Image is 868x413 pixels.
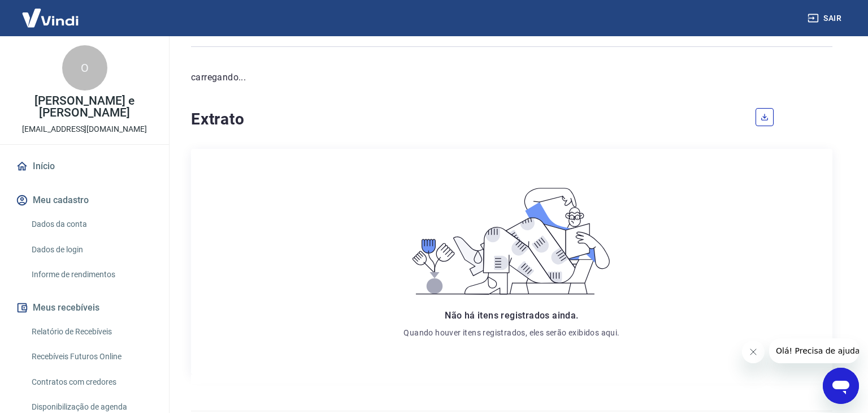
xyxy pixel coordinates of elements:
p: [PERSON_NAME] e [PERSON_NAME] [9,95,160,119]
div: O [62,45,107,91]
h4: Extrato [191,108,742,131]
iframe: Mensagem da empresa [769,338,859,363]
p: [EMAIL_ADDRESS][DOMAIN_NAME] [22,123,147,135]
a: Início [14,154,155,179]
button: Meu cadastro [14,188,155,213]
iframe: Fechar mensagem [742,341,765,363]
a: Contratos com credores [27,371,155,394]
button: Meus recebíveis [14,295,155,320]
span: Não há itens registrados ainda. [445,310,578,321]
a: Dados de login [27,238,155,261]
p: carregando... [191,71,832,84]
img: Vindi [14,1,87,35]
button: Sair [805,8,846,29]
iframe: Botão para abrir a janela de mensagens [823,368,859,404]
a: Relatório de Recebíveis [27,320,155,343]
span: Olá! Precisa de ajuda? [7,8,95,17]
a: Informe de rendimentos [27,263,155,286]
a: Recebíveis Futuros Online [27,345,155,368]
a: Dados da conta [27,213,155,236]
p: Quando houver itens registrados, eles serão exibidos aqui. [403,327,619,338]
